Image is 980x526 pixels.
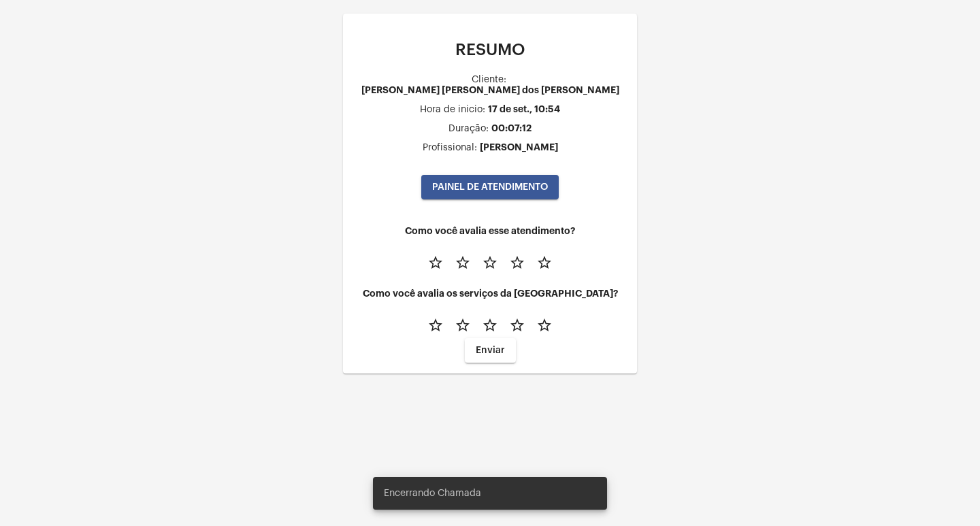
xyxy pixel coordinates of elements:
mat-icon: star_border [509,254,525,271]
div: 17 de set., 10:54 [488,104,560,114]
div: [PERSON_NAME] [480,142,558,152]
mat-icon: star_border [536,317,553,333]
button: Enviar [465,338,516,363]
div: 00:07:12 [491,123,532,133]
mat-icon: star_border [455,317,471,333]
mat-icon: star_border [455,254,471,271]
button: PAINEL DE ATENDIMENTO [421,175,559,199]
p: RESUMO [354,41,626,59]
mat-icon: star_border [427,254,444,271]
mat-icon: star_border [536,254,553,271]
span: PAINEL DE ATENDIMENTO [432,182,548,192]
mat-icon: star_border [482,317,498,333]
div: Hora de inicio: [420,105,485,115]
mat-icon: star_border [482,254,498,271]
span: Enviar [476,346,505,355]
div: Cliente: [472,75,506,85]
div: Duração: [448,124,489,134]
h4: Como você avalia os serviços da [GEOGRAPHIC_DATA]? [354,289,626,299]
div: [PERSON_NAME] [PERSON_NAME] dos [PERSON_NAME] [361,85,619,95]
div: Profissional: [423,143,477,153]
span: Encerrando Chamada [384,487,481,500]
mat-icon: star_border [427,317,444,333]
h4: Como você avalia esse atendimento? [354,226,626,236]
mat-icon: star_border [509,317,525,333]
